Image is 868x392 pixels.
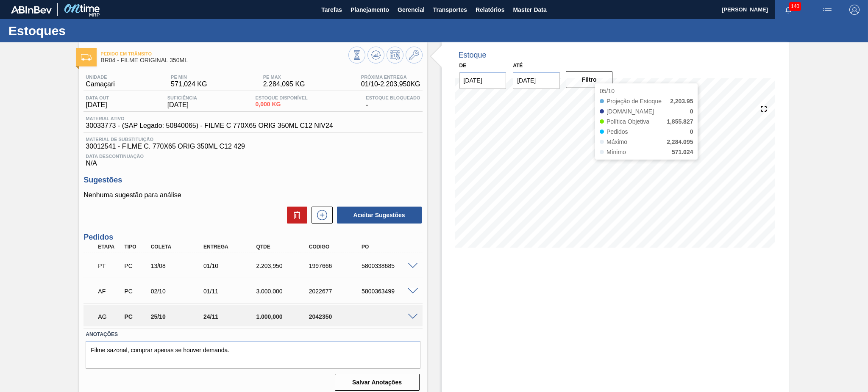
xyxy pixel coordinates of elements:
[337,207,422,224] button: Aceitar Sugestões
[83,176,422,185] h3: Sugestões
[171,80,207,88] span: 571,024 KG
[83,191,422,199] p: Nenhuma sugestão para análise
[822,5,832,15] img: userActions
[849,5,860,15] img: Logout
[149,313,208,320] div: 25/10/2025
[263,75,305,80] span: PE MAX
[122,244,150,250] div: Tipo
[167,95,197,100] span: Suficiência
[476,5,504,15] span: Relatórios
[359,288,419,295] div: 5800363499
[149,244,208,250] div: Coleta
[81,54,92,61] img: Ícone
[513,72,560,89] input: dd/mm/yyyy
[359,262,419,269] div: 5800338685
[254,313,313,320] div: 1.000,000
[459,72,506,89] input: dd/mm/yyyy
[263,80,305,88] span: 2.284,095 KG
[96,244,123,250] div: Etapa
[86,329,420,341] label: Anotações
[98,313,121,320] p: AG
[361,80,420,88] span: 01/10 - 2.203,950 KG
[307,313,366,320] div: 2042350
[513,63,523,69] label: Até
[8,26,159,36] h1: Estoques
[351,5,389,15] span: Planejamento
[433,5,467,15] span: Transportes
[254,262,313,269] div: 2.203,950
[122,288,150,295] div: Pedido de Compra
[459,63,467,69] label: De
[348,47,365,63] button: Visão Geral dos Estoques
[307,262,366,269] div: 1997666
[122,262,150,269] div: Pedido de Compra
[361,75,420,80] span: Próxima Entrega
[335,374,420,391] button: Salvar Anotações
[86,75,114,80] span: Unidade
[96,257,123,275] div: Pedido em Trânsito
[406,47,423,63] button: Ir ao Master Data / Geral
[364,95,422,109] div: -
[283,207,307,224] div: Excluir Sugestões
[201,313,261,320] div: 24/11/2025
[83,150,422,167] div: N/A
[100,57,348,63] span: BR04 - FILME ORIGINAL 350ML
[775,4,802,16] button: Notificações
[387,47,403,63] button: Programar Estoque
[86,137,420,142] span: Material de Substituição
[367,47,384,63] button: Atualizar Gráfico
[86,341,420,369] textarea: Filme sazonal, comprar apenas se houver demanda.
[459,51,487,60] div: Estoque
[11,6,52,14] img: TNhmsLtSVTkK8tSr43FrP2fwEKptu5GPRR3wAAAABJRU5ErkJggg==
[307,288,366,295] div: 2022677
[307,244,366,250] div: Código
[201,244,261,250] div: Entrega
[333,206,423,224] div: Aceitar Sugestões
[789,2,801,11] span: 140
[398,5,425,15] span: Gerencial
[149,262,208,269] div: 13/08/2025
[171,75,207,80] span: PE MIN
[307,207,333,224] div: Nova sugestão
[321,5,342,15] span: Tarefas
[201,262,261,269] div: 01/10/2025
[255,101,307,108] span: 0,000 KG
[255,95,307,100] span: Estoque Disponível
[513,5,546,15] span: Master Data
[98,288,121,295] p: AF
[100,51,348,56] span: Pedido em Trânsito
[366,95,420,100] span: Estoque Bloqueado
[149,288,208,295] div: 02/10/2025
[359,244,419,250] div: PO
[96,282,123,301] div: Aguardando Faturamento
[167,101,197,109] span: [DATE]
[86,80,114,88] span: Camaçari
[566,71,613,88] button: Filtro
[83,233,422,242] h3: Pedidos
[254,244,313,250] div: Qtde
[86,143,420,150] span: 30012541 - FILME C. 770X65 ORIG 350ML C12 429
[96,307,123,326] div: Aguardando Aprovação do Gestor
[201,288,261,295] div: 01/11/2025
[86,101,109,109] span: [DATE]
[86,116,333,121] span: Material ativo
[86,154,420,159] span: Data Descontinuação
[86,122,333,130] span: 30033773 - (SAP Legado: 50840065) - FILME C 770X65 ORIG 350ML C12 NIV24
[98,262,121,269] p: PT
[122,313,150,320] div: Pedido de Compra
[254,288,313,295] div: 3.000,000
[86,95,109,100] span: Data out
